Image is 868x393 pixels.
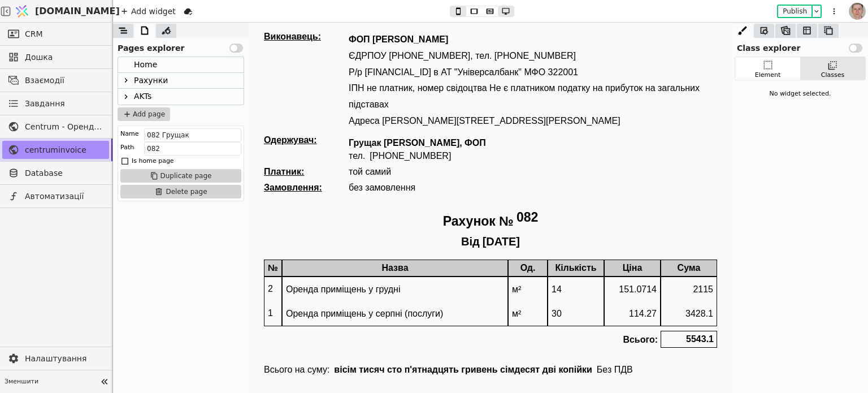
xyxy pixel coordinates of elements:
[821,71,844,80] div: Classes
[35,5,120,18] span: [DOMAIN_NAME]
[100,115,237,126] div: Грущак [PERSON_NAME], ФОП
[371,309,412,325] div: Всього:
[412,308,468,325] div: 5543.1
[234,213,271,226] div: [DATE]
[15,342,85,352] div: Всього на суму:
[25,191,103,202] span: Автоматизації
[100,90,468,107] p: Адреса [PERSON_NAME][STREET_ADDRESS][PERSON_NAME]
[118,89,244,105] div: AKTs
[2,25,109,43] a: CRM
[303,369,341,379] div: Виписав:
[25,28,43,40] span: CRM
[268,187,289,210] div: 082
[100,128,121,139] div: тел.
[413,254,468,279] div: 2115
[212,213,231,226] div: Від
[2,164,109,182] a: Database
[412,237,468,254] div: Сума
[34,254,259,279] div: Оренда приміщень у грудні
[120,142,134,153] div: Path
[100,9,468,25] p: ФОП [PERSON_NAME]
[132,156,174,167] div: Is home page
[100,160,167,170] div: без замовлення
[2,94,109,113] a: Завдання
[25,167,103,179] span: Database
[33,237,259,254] div: Назва
[120,185,241,198] button: Delete page
[2,141,109,159] a: centruminvoice
[356,254,411,279] div: 151.0714
[134,57,157,72] div: Home
[15,237,33,254] div: №
[2,71,109,89] a: Взаємодії
[134,89,151,105] div: AKTs
[300,254,355,279] div: 14
[735,85,866,103] div: No widget selected.
[2,349,109,368] a: Налаштування
[355,237,412,254] div: Ціна
[120,128,138,140] div: Name
[348,342,389,352] div: Без ПДВ
[25,75,103,87] span: Взаємодії
[25,121,103,133] span: Centrum - Оренда офісних приміщень
[121,128,202,139] div: [PHONE_NUMBER]
[259,237,299,254] div: Од.
[85,342,348,352] div: вісім тисяч сто п'ятнадцять гривень сімдесят дві копійки
[118,5,179,18] div: Add widget
[778,6,811,17] button: Publish
[2,187,109,205] a: Автоматизації
[11,1,113,22] a: [DOMAIN_NAME]
[299,237,355,254] div: Кількість
[15,9,100,19] div: Виконавець:
[118,57,244,73] div: Home
[100,58,468,90] p: ІПН не платник, номер свідоцтва Не є платником податку на прибуток на загальних підставах
[15,160,100,170] div: Замовлення:
[25,98,65,110] span: Завдання
[194,187,265,210] p: Рахунок №
[5,377,97,387] span: Зменшити
[118,73,244,89] div: Рахунки
[849,3,866,20] img: 1560949290925-CROPPED-IMG_0201-2-.jpg
[100,25,468,42] p: ЄДРПОУ [PHONE_NUMBER], тел. [PHONE_NUMBER]
[755,71,781,80] div: Element
[356,279,411,303] div: 114.27
[14,1,31,22] img: Logo
[19,283,24,299] p: 1
[732,38,868,54] div: Class explorer
[100,42,468,58] p: Р/р [FINANCIAL_ID] в АТ "Універсалбанк" МФО 322001
[19,258,24,275] p: 2
[34,279,259,303] div: Оренда приміщень у серпні (послуги)
[120,169,241,183] button: Duplicate page
[300,279,355,303] div: 30
[25,353,103,365] span: Налаштування
[100,144,142,154] div: той самий
[413,279,468,303] div: 3428.1
[25,51,103,63] span: Дошка
[15,144,100,154] div: Платник:
[25,144,103,156] span: centruminvoice
[118,107,170,121] button: Add page
[134,73,168,88] div: Рахунки
[113,38,249,54] div: Pages explorer
[15,113,100,139] div: Одержувач:
[2,48,109,66] a: Дошка
[260,279,298,303] div: м²
[2,118,109,136] a: Centrum - Оренда офісних приміщень
[260,254,298,279] div: м²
